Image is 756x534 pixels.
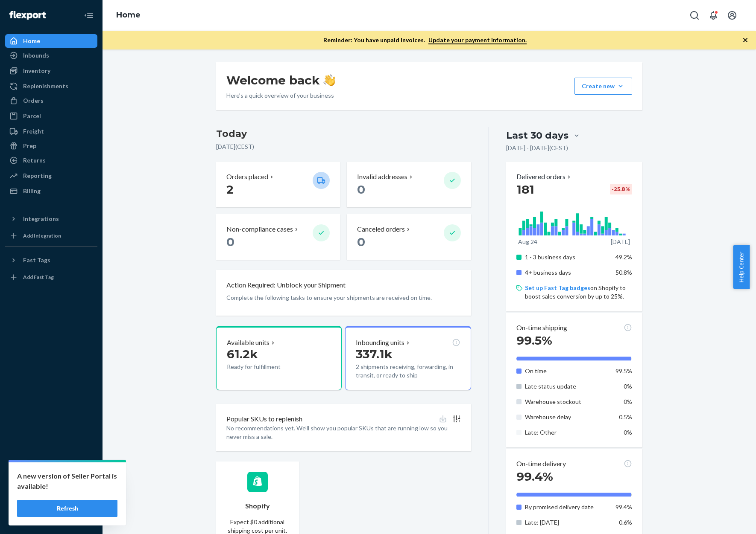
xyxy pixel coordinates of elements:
[23,215,59,223] div: Integrations
[525,382,609,391] p: Late status update
[216,326,342,391] button: Available units61.2kReady for fulfillment
[686,7,703,24] button: Open Search Box
[9,11,46,20] img: Flexport logo
[5,270,97,284] a: Add Fast Tag
[624,398,632,405] span: 0%
[245,501,270,511] p: Shopify
[525,398,609,406] p: Warehouse stockout
[5,496,97,509] a: Help Center
[516,182,534,197] span: 181
[356,347,393,361] span: 337.1k
[5,184,97,198] a: Billing
[116,10,141,20] a: Home
[516,323,567,333] p: On-time shipping
[5,125,97,138] a: Freight
[733,245,750,289] button: Help Center
[525,518,609,527] p: Late: [DATE]
[525,413,609,421] p: Warehouse delay
[23,156,46,165] div: Returns
[226,182,234,197] span: 2
[5,212,97,226] button: Integrations
[23,142,36,150] div: Prep
[525,284,632,301] p: on Shopify to boost sales conversion by up to 25%.
[5,34,97,48] a: Home
[356,363,460,380] p: 2 shipments receiving, forwarding, in transit, or ready to ship
[226,235,234,249] span: 0
[357,224,405,234] p: Canceled orders
[357,235,365,249] span: 0
[23,37,40,45] div: Home
[23,96,44,105] div: Orders
[525,503,609,511] p: By promised delivery date
[525,428,609,437] p: Late: Other
[516,469,553,484] span: 99.4%
[619,519,632,526] span: 0.6%
[23,171,52,180] div: Reporting
[5,79,97,93] a: Replenishments
[5,510,97,524] button: Give Feedback
[226,91,335,100] p: Here’s a quick overview of your business
[216,142,471,151] p: [DATE] ( CEST )
[357,182,365,197] span: 0
[516,333,552,348] span: 99.5%
[615,269,632,276] span: 50.8%
[23,256,50,264] div: Fast Tags
[226,424,461,441] p: No recommendations yet. We’ll show you popular SKUs that are running low so you never miss a sale.
[216,162,340,207] button: Orders placed 2
[5,467,97,480] a: Settings
[5,139,97,153] a: Prep
[611,238,630,246] p: [DATE]
[226,224,293,234] p: Non-compliance cases
[516,172,572,182] button: Delivered orders
[109,3,147,28] ol: breadcrumbs
[574,78,632,95] button: Create new
[216,127,471,141] h3: Today
[17,500,117,517] button: Refresh
[23,82,68,90] div: Replenishments
[80,7,97,24] button: Close Navigation
[615,503,632,511] span: 99.4%
[347,214,471,260] button: Canceled orders 0
[506,144,568,152] p: [DATE] - [DATE] ( CEST )
[216,214,340,260] button: Non-compliance cases 0
[525,367,609,375] p: On time
[525,268,609,277] p: 4+ business days
[23,273,54,281] div: Add Fast Tag
[347,162,471,207] button: Invalid addresses 0
[226,293,461,302] p: Complete the following tasks to ensure your shipments are received on time.
[5,49,97,62] a: Inbounds
[345,326,471,391] button: Inbounding units337.1k2 shipments receiving, forwarding, in transit, or ready to ship
[227,363,306,371] p: Ready for fulfillment
[5,229,97,243] a: Add Integration
[5,94,97,107] a: Orders
[323,74,335,86] img: hand-wave emoji
[615,253,632,261] span: 49.2%
[357,172,407,182] p: Invalid addresses
[227,347,258,361] span: 61.2k
[5,109,97,123] a: Parcel
[23,51,49,60] div: Inbounds
[5,169,97,183] a: Reporting
[323,36,527,44] p: Reminder: You have unpaid invoices.
[17,471,117,491] p: A new version of Seller Portal is available!
[5,64,97,78] a: Inventory
[227,338,270,348] p: Available units
[5,154,97,167] a: Returns
[23,127,44,136] div: Freight
[619,413,632,421] span: 0.5%
[23,67,50,75] div: Inventory
[5,481,97,495] a: Talk to Support
[356,338,404,348] p: Inbounding units
[23,187,41,195] div: Billing
[226,172,268,182] p: Orders placed
[525,253,609,261] p: 1 - 3 business days
[724,7,741,24] button: Open account menu
[506,129,568,142] div: Last 30 days
[615,367,632,374] span: 99.5%
[624,383,632,390] span: 0%
[624,429,632,436] span: 0%
[23,232,61,239] div: Add Integration
[226,280,346,290] p: Action Required: Unblock your Shipment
